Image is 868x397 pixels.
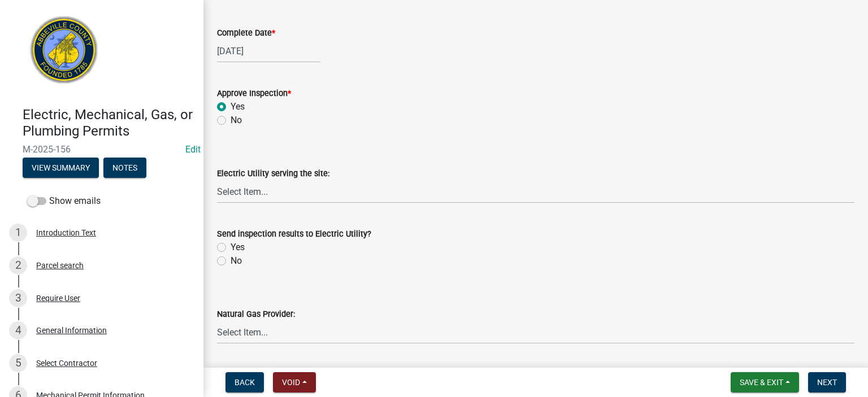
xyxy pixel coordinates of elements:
span: M-2025-156 [23,144,181,155]
div: Select Contractor [36,359,97,367]
div: Introduction Text [36,229,96,237]
span: Save & Exit [740,378,783,387]
input: mm/dd/yyyy [217,40,320,63]
button: Save & Exit [731,372,799,392]
wm-modal-confirm: Summary [23,164,99,173]
h4: Electric, Mechanical, Gas, or Plumbing Permits [23,107,194,139]
label: Complete Date [217,29,275,37]
span: Next [817,378,837,387]
label: Send inspection results to Electric Utility? [217,230,371,238]
a: Edit [185,144,201,155]
div: 5 [9,354,27,372]
div: 4 [9,321,27,339]
label: No [231,114,242,127]
label: Yes [231,241,245,254]
button: Back [225,372,264,392]
span: Back [235,378,255,387]
wm-modal-confirm: Notes [103,164,146,173]
div: 3 [9,289,27,307]
wm-modal-confirm: Edit Application Number [185,144,201,155]
button: View Summary [23,158,99,178]
span: Void [282,378,300,387]
button: Void [273,372,316,392]
label: Show emails [27,194,101,208]
label: Yes [231,100,245,114]
label: Electric Utility serving the site: [217,170,329,178]
div: 1 [9,224,27,242]
label: No [231,254,242,268]
img: Abbeville County, South Carolina [23,12,106,95]
label: Natural Gas Provider: [217,311,295,319]
div: General Information [36,326,107,334]
div: Parcel search [36,261,84,269]
label: Approve Inspection [217,90,291,98]
div: 2 [9,256,27,274]
button: Notes [103,158,146,178]
div: Require User [36,294,80,302]
button: Next [808,372,846,392]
